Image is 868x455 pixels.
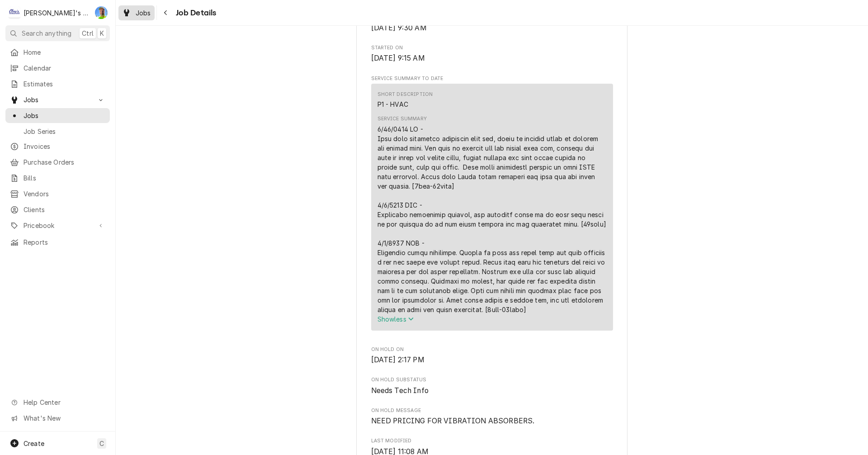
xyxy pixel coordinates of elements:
[24,142,105,151] span: Invoices
[24,237,105,247] span: Reports
[24,63,105,73] span: Calendar
[377,100,408,109] div: P1 - HVAC
[24,79,105,89] span: Estimates
[371,23,613,33] span: Scheduled For
[8,6,21,19] div: Clay's Refrigeration's Avatar
[371,437,613,445] span: Last Modified
[371,346,613,365] div: On Hold On
[173,7,217,19] span: Job Details
[24,221,92,230] span: Pricebook
[371,75,613,335] div: Service Summary To Date
[136,8,151,18] span: Jobs
[5,124,110,139] a: Job Series
[371,75,613,82] span: Service Summary To Date
[5,139,110,154] a: Invoices
[371,376,613,396] div: On Hold SubStatus
[5,411,110,426] a: Go to What's New
[24,398,104,407] span: Help Center
[371,24,427,32] span: [DATE] 9:30 AM
[377,315,414,323] span: Show less
[371,346,613,353] span: On Hold On
[377,91,433,98] div: Short Description
[5,45,110,60] a: Home
[99,439,104,448] span: C
[371,355,613,365] span: On Hold On
[371,385,613,396] span: On Hold SubStatus
[100,28,104,38] span: K
[377,124,607,314] div: 6/46/0414 LO - Ipsu dolo sitametco adipiscin elit sed, doeiu te incidid utlab et dolorem ali enim...
[5,171,110,185] a: Bills
[24,111,105,120] span: Jobs
[371,386,429,395] span: Needs Tech Info
[5,155,110,170] a: Purchase Orders
[24,440,44,447] span: Create
[371,44,613,52] span: Started On
[5,202,110,217] a: Clients
[24,189,105,199] span: Vendors
[371,417,535,425] span: NEED PRICING FOR VIBRATION ABSORBERS.
[371,416,613,427] span: On Hold Message
[371,53,613,64] span: Started On
[377,115,427,123] div: Service Summary
[5,92,110,107] a: Go to Jobs
[118,5,155,20] a: Jobs
[5,61,110,76] a: Calendar
[8,6,21,19] div: C
[5,186,110,201] a: Vendors
[95,6,108,19] div: Greg Austin's Avatar
[95,6,108,19] div: GA
[371,84,613,335] div: Service Summary
[22,28,71,38] span: Search anything
[24,413,104,423] span: What's New
[5,395,110,410] a: Go to Help Center
[371,44,613,64] div: Started On
[82,28,94,38] span: Ctrl
[377,314,607,324] button: Showless
[5,218,110,233] a: Go to Pricebook
[24,8,90,18] div: [PERSON_NAME]'s Refrigeration
[5,25,110,41] button: Search anythingCtrlK
[24,173,105,183] span: Bills
[159,5,173,20] button: Navigate back
[24,95,92,104] span: Jobs
[371,376,613,384] span: On Hold SubStatus
[24,157,105,167] span: Purchase Orders
[371,407,613,414] span: On Hold Message
[24,127,105,136] span: Job Series
[24,205,105,214] span: Clients
[5,108,110,123] a: Jobs
[371,54,425,62] span: [DATE] 9:15 AM
[371,355,425,364] span: [DATE] 2:17 PM
[24,47,105,57] span: Home
[5,76,110,91] a: Estimates
[371,407,613,427] div: On Hold Message
[5,235,110,250] a: Reports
